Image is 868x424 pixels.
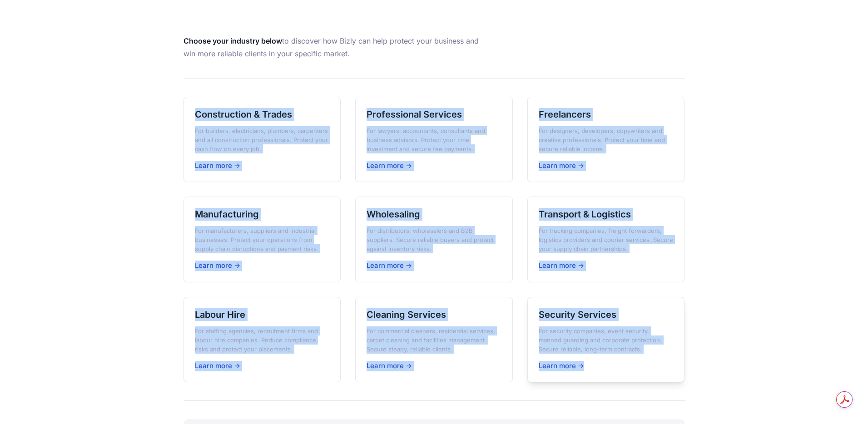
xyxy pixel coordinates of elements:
span: Learn more → [195,361,240,370]
h3: Cleaning Services [367,308,501,321]
a: Wholesaling For distributors, wholesalers and B2B suppliers. Secure reliable buyers and protect a... [355,197,513,282]
a: Construction & Trades For builders, electricians, plumbers, carpenters and all construction profe... [184,97,341,182]
a: Professional Services For lawyers, accountants, consultants and business advisors. Protect your t... [355,97,513,182]
a: Cleaning Services For commercial cleaners, residential services, carpet cleaning and facilities m... [355,297,513,383]
p: For lawyers, accountants, consultants and business advisors. Protect your time investment and sec... [367,126,501,153]
p: For builders, electricians, plumbers, carpenters and all construction professionals. Protect your... [195,126,330,153]
span: Learn more → [195,261,240,270]
span: Learn more → [539,361,584,370]
a: Freelancers For designers, developers, copywriters and creative professionals. Protect your time ... [527,97,685,182]
strong: Choose your industry below [184,36,282,45]
p: For trucking companies, freight forwarders, logistics providers and courier services. Secure your... [539,226,674,253]
p: to discover how Bizly can help protect your business and win more reliable clients in your specif... [184,35,479,60]
h3: Transport & Logistics [539,208,674,221]
h3: Labour Hire [195,308,330,321]
h3: Freelancers [539,108,674,121]
span: Learn more → [195,161,240,170]
p: For manufacturers, suppliers and industrial businesses. Protect your operations from supply chain... [195,226,330,253]
h3: Security Services [539,308,674,321]
span: Learn more → [539,261,584,270]
h3: Wholesaling [367,208,501,221]
a: Security Services For security companies, event security, manned guarding and corporate protectio... [527,297,685,383]
h3: Professional Services [367,108,501,121]
p: For designers, developers, copywriters and creative professionals. Protect your time and secure r... [539,126,674,153]
span: Learn more → [367,161,412,170]
a: Labour Hire For staffing agencies, recruitment firms and labour hire companies. Reduce compliance... [184,297,341,383]
h3: Construction & Trades [195,108,330,121]
p: For distributors, wholesalers and B2B suppliers. Secure reliable buyers and protect against inven... [367,226,501,253]
h3: Manufacturing [195,208,330,221]
p: For staffing agencies, recruitment firms and labour hire companies. Reduce compliance risks and p... [195,326,330,354]
span: Learn more → [367,261,412,270]
p: For security companies, event security, manned guarding and corporate protection. Secure reliable... [539,326,674,354]
span: Learn more → [367,361,412,370]
a: Transport & Logistics For trucking companies, freight forwarders, logistics providers and courier... [527,197,685,282]
span: Learn more → [539,161,584,170]
p: For commercial cleaners, residential services, carpet cleaning and facilities management. Secure ... [367,326,501,354]
a: Manufacturing For manufacturers, suppliers and industrial businesses. Protect your operations fro... [184,197,341,282]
